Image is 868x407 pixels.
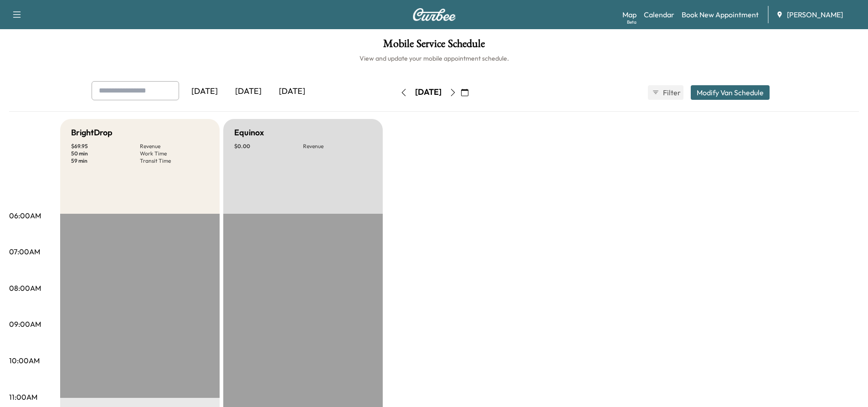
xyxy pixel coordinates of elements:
[622,9,637,20] a: MapBeta
[682,9,759,20] a: Book New Appointment
[787,9,843,20] span: [PERSON_NAME]
[9,246,40,257] p: 07:00AM
[644,9,674,20] a: Calendar
[140,157,209,165] p: Transit Time
[627,19,637,26] div: Beta
[140,143,209,150] p: Revenue
[648,85,683,100] button: Filter
[71,157,140,165] p: 59 min
[691,85,770,100] button: Modify Van Schedule
[226,81,270,102] div: [DATE]
[9,210,41,221] p: 06:00AM
[71,143,140,150] p: $ 69.95
[140,150,209,157] p: Work Time
[9,283,41,294] p: 08:00AM
[234,126,264,139] h5: Equinox
[9,54,859,63] h6: View and update your mobile appointment schedule.
[412,8,456,21] img: Curbee Logo
[183,81,226,102] div: [DATE]
[9,319,41,330] p: 09:00AM
[9,392,37,402] p: 11:00AM
[663,87,679,98] span: Filter
[71,126,113,139] h5: BrightDrop
[303,143,372,150] p: Revenue
[71,150,140,157] p: 50 min
[415,87,442,98] div: [DATE]
[234,143,303,150] p: $ 0.00
[9,355,40,366] p: 10:00AM
[270,81,314,102] div: [DATE]
[9,38,859,54] h1: Mobile Service Schedule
